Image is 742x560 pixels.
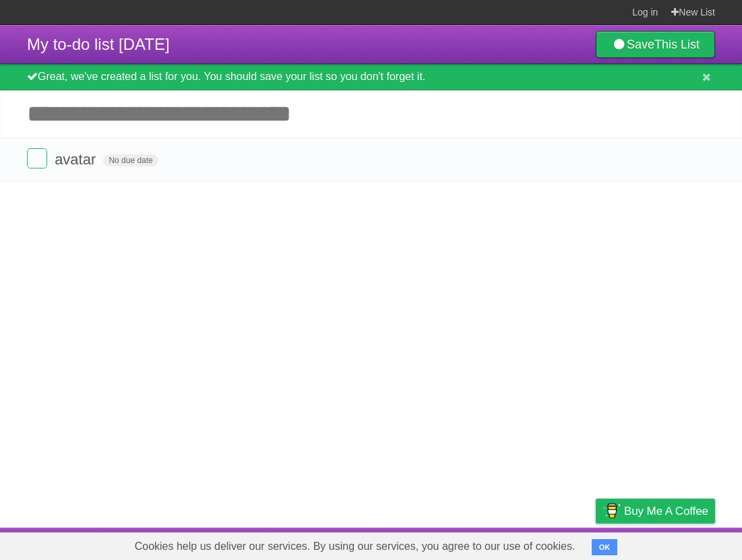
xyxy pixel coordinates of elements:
[416,531,445,557] a: About
[654,38,700,51] b: This List
[596,31,715,58] a: SaveThis List
[532,531,562,557] a: Terms
[461,531,516,557] a: Developers
[27,148,47,168] label: Done
[630,531,715,557] a: Suggest a feature
[578,531,613,557] a: Privacy
[121,533,589,560] span: Cookies help us deliver our services. By using our services, you agree to our use of cookies.
[592,539,618,555] button: OK
[27,35,170,53] span: My to-do list [DATE]
[624,499,708,523] span: Buy me a coffee
[103,154,158,166] span: No due date
[55,151,99,168] span: avatar
[602,499,621,522] img: Buy me a coffee
[596,499,715,524] a: Buy me a coffee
